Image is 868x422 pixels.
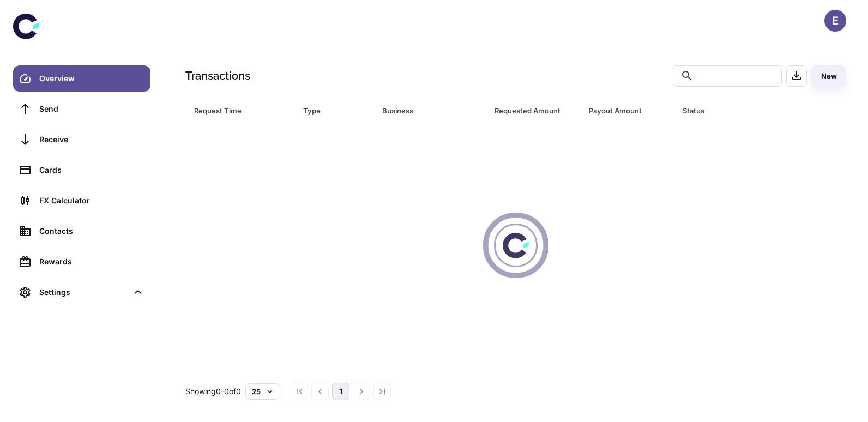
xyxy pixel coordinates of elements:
span: Type [303,103,369,118]
button: New [811,65,846,87]
a: Send [13,96,150,122]
button: 25 [245,383,280,400]
a: Rewards [13,249,150,275]
div: Send [39,103,144,115]
div: Cards [39,164,144,176]
p: Showing 0-0 of 0 [185,385,241,397]
div: Rewards [39,256,144,268]
a: Cards [13,157,150,183]
nav: pagination navigation [289,383,393,400]
a: FX Calculator [13,188,150,214]
div: Status [683,103,787,118]
div: Payout Amount [589,103,655,118]
div: Requested Amount [495,103,561,118]
a: Receive [13,126,150,153]
a: Overview [13,65,150,92]
div: Overview [39,73,144,85]
div: Contacts [39,225,144,237]
div: Request Time [194,103,276,118]
span: Status [683,103,801,118]
span: Requested Amount [495,103,575,118]
div: Settings [39,286,128,298]
button: E [824,10,846,32]
div: Settings [13,279,150,305]
h1: Transactions [185,68,250,84]
div: Type [303,103,355,118]
div: Receive [39,134,144,146]
a: Contacts [13,218,150,244]
div: FX Calculator [39,195,144,207]
span: Payout Amount [589,103,670,118]
button: page 1 [332,383,349,400]
span: Request Time [194,103,290,118]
